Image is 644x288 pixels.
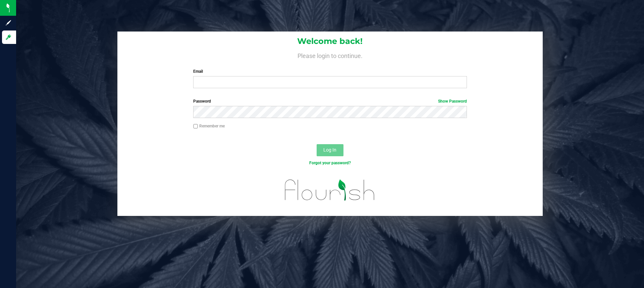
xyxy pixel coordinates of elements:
[193,124,198,129] input: Remember me
[193,99,211,104] span: Password
[323,147,336,153] span: Log In
[277,173,383,207] img: flourish_logo.svg
[193,123,225,129] label: Remember me
[5,34,12,41] inline-svg: Log in
[438,99,467,104] a: Show Password
[5,19,12,26] inline-svg: Sign up
[193,68,467,74] label: Email
[309,161,351,165] a: Forgot your password?
[117,51,543,59] h4: Please login to continue.
[117,37,543,46] h1: Welcome back!
[317,144,343,156] button: Log In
